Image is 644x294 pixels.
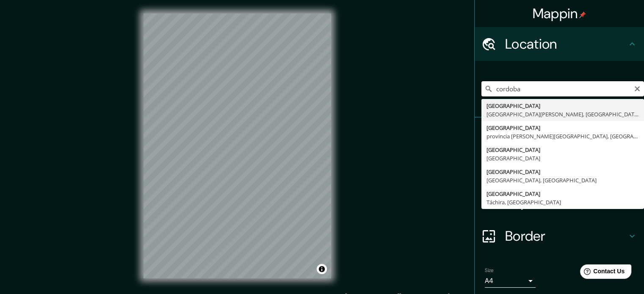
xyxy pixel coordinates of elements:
[505,36,627,52] h4: Location
[475,27,644,61] div: Location
[486,146,639,154] div: [GEOGRAPHIC_DATA]
[486,102,639,110] div: [GEOGRAPHIC_DATA]
[486,110,639,118] div: [GEOGRAPHIC_DATA][PERSON_NAME], [GEOGRAPHIC_DATA]
[486,132,639,140] div: provincia [PERSON_NAME][GEOGRAPHIC_DATA], [GEOGRAPHIC_DATA]
[475,118,644,151] div: Pins
[486,190,639,198] div: [GEOGRAPHIC_DATA]
[481,81,644,96] input: Pick your city or area
[533,5,586,22] h4: Mappin
[475,151,644,185] div: Style
[475,219,644,253] div: Border
[634,84,641,92] button: Clear
[505,228,627,245] h4: Border
[486,198,639,206] div: Táchira, [GEOGRAPHIC_DATA]
[505,194,627,211] h4: Layout
[569,261,635,285] iframe: Help widget launcher
[486,154,639,162] div: [GEOGRAPHIC_DATA]
[485,267,494,274] label: Size
[144,14,331,278] canvas: Map
[486,176,639,184] div: [GEOGRAPHIC_DATA], [GEOGRAPHIC_DATA]
[486,168,639,176] div: [GEOGRAPHIC_DATA]
[486,124,639,132] div: [GEOGRAPHIC_DATA]
[485,274,536,288] div: A4
[317,264,327,274] button: Toggle attribution
[475,185,644,219] div: Layout
[579,11,586,18] img: pin-icon.png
